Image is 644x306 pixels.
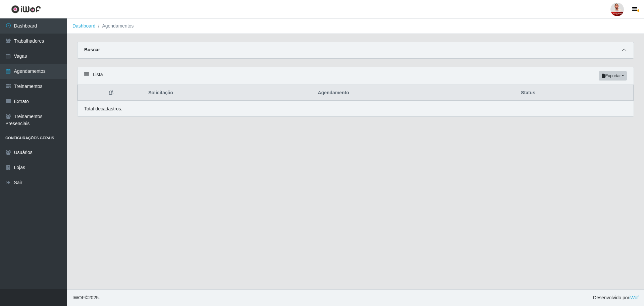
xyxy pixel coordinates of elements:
[72,295,85,300] span: IWOF
[517,85,633,101] th: Status
[72,294,100,301] span: © 2025 .
[629,295,639,300] a: iWof
[599,71,627,81] button: Exportar
[77,67,634,85] div: Lista
[314,85,517,101] th: Agendamento
[84,105,122,112] p: Total de cadastros.
[593,294,639,301] span: Desenvolvido por
[96,22,134,30] li: Agendamentos
[84,47,100,52] strong: Buscar
[67,18,644,34] nav: breadcrumb
[11,5,41,13] img: CoreUI Logo
[72,23,96,29] a: Dashboard
[144,85,314,101] th: Solicitação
